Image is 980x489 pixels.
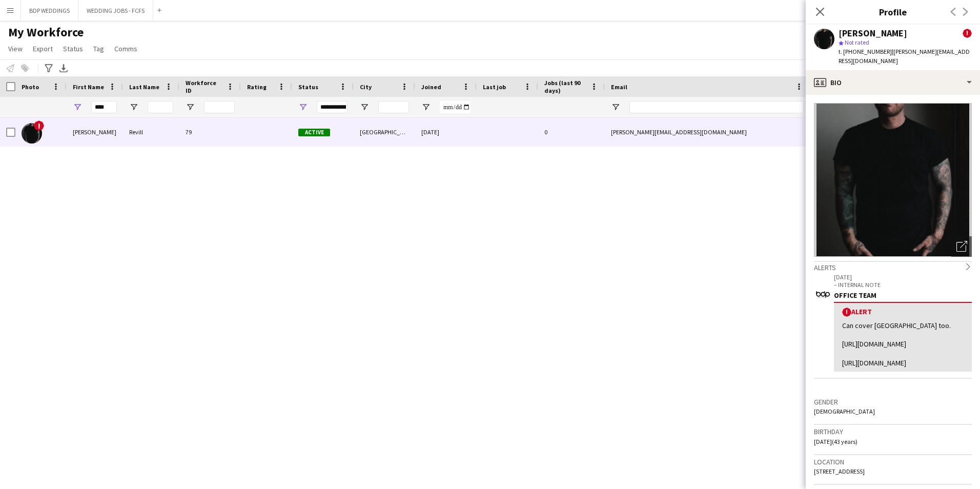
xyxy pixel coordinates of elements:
button: Open Filter Menu [298,103,308,112]
div: 0 [538,118,605,146]
input: City Filter Input [378,101,409,113]
button: Open Filter Menu [129,103,138,112]
h3: Profile [806,5,980,18]
span: | [PERSON_NAME][EMAIL_ADDRESS][DOMAIN_NAME] [839,48,970,65]
div: Revill [123,118,179,146]
span: Status [298,83,318,91]
span: t. [PHONE_NUMBER] [839,48,892,55]
span: Workforce ID [186,79,222,94]
span: Last Name [129,83,159,91]
img: Eric Revill [22,123,42,144]
input: Joined Filter Input [440,101,471,113]
button: Open Filter Menu [611,103,620,112]
span: Rating [247,83,267,91]
p: [DATE] [834,273,972,281]
span: Export [33,44,53,53]
span: [DEMOGRAPHIC_DATA] [814,407,875,415]
app-action-btn: Export XLSX [57,62,70,74]
button: Open Filter Menu [360,103,369,112]
input: Last Name Filter Input [148,101,173,113]
a: View [4,42,27,55]
div: 79 [179,118,241,146]
div: [PERSON_NAME] [839,29,907,38]
span: ! [842,308,851,317]
span: [DATE] (43 years) [814,438,857,445]
span: [STREET_ADDRESS] [814,467,865,475]
div: [PERSON_NAME] [67,118,123,146]
div: Bio [806,70,980,95]
span: ! [34,120,44,131]
button: WEDDING JOBS - FCFS [78,1,153,21]
span: Last job [483,83,506,91]
span: View [8,44,23,53]
div: [DATE] [415,118,477,146]
a: Export [29,42,57,55]
a: Tag [89,42,108,55]
span: Photo [22,83,39,91]
span: Joined [421,83,441,91]
span: Tag [93,44,104,53]
button: Open Filter Menu [421,103,431,112]
img: Crew avatar or photo [814,103,972,257]
div: OFFICE TEAM [834,291,972,300]
a: Status [59,42,87,55]
span: Not rated [845,38,869,46]
div: Can cover [GEOGRAPHIC_DATA] too. [URL][DOMAIN_NAME] [URL][DOMAIN_NAME] [842,321,964,368]
span: My Workforce [8,25,84,40]
div: [GEOGRAPHIC_DATA] [354,118,415,146]
span: Active [298,129,330,136]
button: BDP WEDDINGS [21,1,78,21]
input: Email Filter Input [629,101,804,113]
app-action-btn: Advanced filters [43,62,55,74]
span: ! [963,29,972,38]
h3: Gender [814,397,972,406]
p: – INTERNAL NOTE [834,281,972,289]
div: [PERSON_NAME][EMAIL_ADDRESS][DOMAIN_NAME] [605,118,810,146]
h3: Birthday [814,427,972,436]
span: Email [611,83,627,91]
button: Open Filter Menu [73,103,82,112]
span: City [360,83,372,91]
span: Jobs (last 90 days) [544,79,586,94]
div: Open photos pop-in [951,236,972,257]
a: Comms [110,42,141,55]
input: First Name Filter Input [91,101,117,113]
span: First Name [73,83,104,91]
span: Status [63,44,83,53]
span: Comms [114,44,137,53]
div: Alerts [814,261,972,272]
input: Workforce ID Filter Input [204,101,235,113]
button: Open Filter Menu [186,103,195,112]
div: Alert [842,307,964,317]
h3: Location [814,457,972,466]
